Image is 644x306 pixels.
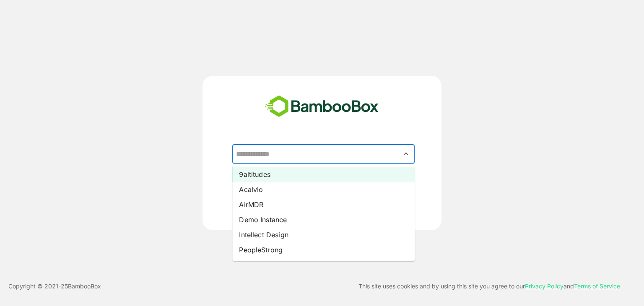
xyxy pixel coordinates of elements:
[574,283,620,290] a: Terms of Service
[232,167,415,182] li: 9altitudes
[232,227,415,242] li: Intellect Design
[232,182,415,197] li: Acalvio
[358,281,620,291] p: This site uses cookies and by using this site you agree to our and
[232,197,415,212] li: AirMDR
[232,242,415,257] li: PeopleStrong
[260,93,383,120] img: bamboobox
[232,212,415,227] li: Demo Instance
[400,148,412,160] button: Close
[525,283,563,290] a: Privacy Policy
[8,281,101,291] p: Copyright © 2021- 25 BambooBox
